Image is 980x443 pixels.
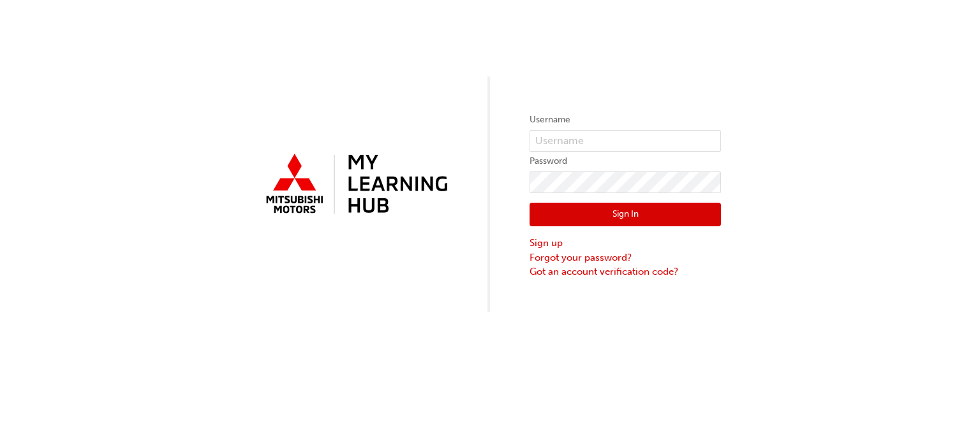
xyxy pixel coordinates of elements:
a: Forgot your password? [530,251,721,265]
label: Username [530,112,721,127]
button: Sign In [530,203,721,227]
input: Username [530,130,721,152]
img: mmal [259,149,450,221]
a: Got an account verification code? [530,265,721,279]
a: Sign up [530,236,721,251]
label: Password [530,154,721,169]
